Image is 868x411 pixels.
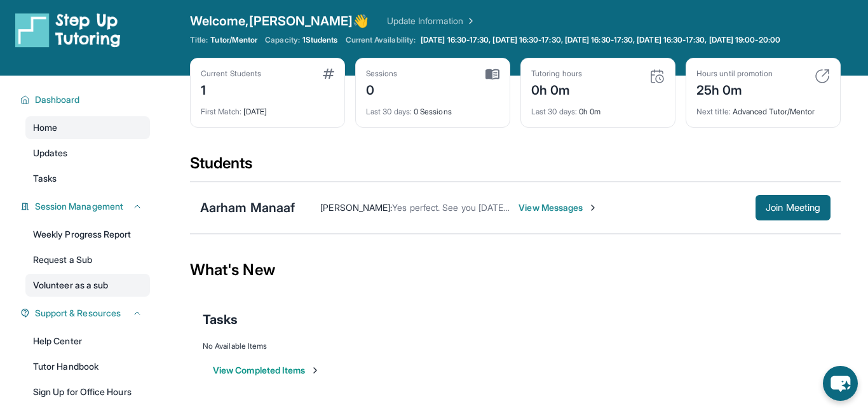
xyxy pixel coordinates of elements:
[531,79,582,99] div: 0h 0m
[463,15,476,27] img: Chevron Right
[25,248,150,271] a: Request a Sub
[210,35,257,45] span: Tutor/Mentor
[323,69,334,79] img: card
[201,107,241,116] span: First Match :
[213,364,320,377] button: View Completed Items
[366,107,412,116] span: Last 30 days :
[25,142,150,165] a: Updates
[265,35,300,45] span: Capacity:
[519,201,598,214] span: View Messages
[649,69,665,84] img: card
[756,195,831,220] button: Join Meeting
[418,35,783,45] a: [DATE] 16:30-17:30, [DATE] 16:30-17:30, [DATE] 16:30-17:30, [DATE] 16:30-17:30, [DATE] 19:00-20:00
[25,381,150,403] a: Sign Up for Office Hours
[35,307,121,320] span: Support & Resources
[33,147,68,159] span: Updates
[25,167,150,190] a: Tasks
[200,199,295,217] div: Aarham Manaaf
[15,12,121,48] img: logo
[203,311,238,328] span: Tasks
[33,172,57,185] span: Tasks
[190,35,208,45] span: Title:
[25,355,150,378] a: Tutor Handbook
[366,79,398,99] div: 0
[33,121,57,134] span: Home
[30,200,142,213] button: Session Management
[696,107,731,116] span: Next title :
[35,93,80,106] span: Dashboard
[823,366,858,401] button: chat-button
[421,35,780,45] span: [DATE] 16:30-17:30, [DATE] 16:30-17:30, [DATE] 16:30-17:30, [DATE] 16:30-17:30, [DATE] 19:00-20:00
[531,107,577,116] span: Last 30 days :
[766,204,820,212] span: Join Meeting
[190,153,841,181] div: Students
[201,99,334,117] div: [DATE]
[302,35,338,45] span: 1 Students
[531,99,665,117] div: 0h 0m
[696,69,773,79] div: Hours until promotion
[190,242,841,298] div: What's New
[696,99,830,117] div: Advanced Tutor/Mentor
[25,116,150,139] a: Home
[696,79,773,99] div: 25h 0m
[30,307,142,320] button: Support & Resources
[387,15,476,27] a: Update Information
[203,341,828,351] div: No Available Items
[25,330,150,353] a: Help Center
[531,69,582,79] div: Tutoring hours
[201,69,261,79] div: Current Students
[190,12,369,30] span: Welcome, [PERSON_NAME] 👋
[25,274,150,297] a: Volunteer as a sub
[366,99,499,117] div: 0 Sessions
[201,79,261,99] div: 1
[485,69,499,80] img: card
[320,202,392,213] span: [PERSON_NAME] :
[25,223,150,246] a: Weekly Progress Report
[35,200,123,213] span: Session Management
[588,203,598,213] img: Chevron-Right
[366,69,398,79] div: Sessions
[392,202,573,213] span: Yes perfect. See you [DATE] then. Thank you
[346,35,416,45] span: Current Availability:
[815,69,830,84] img: card
[30,93,142,106] button: Dashboard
